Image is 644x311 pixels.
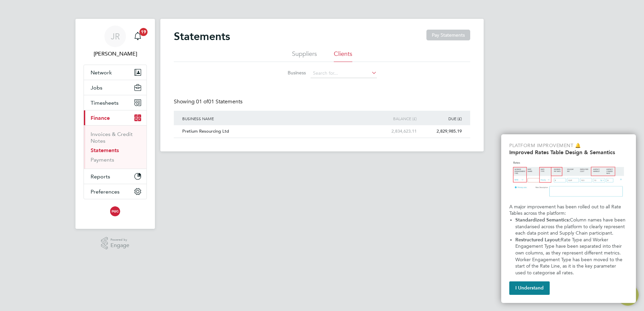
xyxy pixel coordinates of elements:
[292,50,317,62] li: Suppliers
[509,149,628,155] h2: Improved Rates Table Design & Semantics
[509,158,628,201] img: Updated Rates Table Design & Semantics
[91,188,120,195] span: Preferences
[91,69,112,76] span: Network
[515,217,627,236] span: Column names have been standarised across the platform to clearly represent each data point and S...
[110,237,129,243] span: Powered by
[174,30,230,43] h2: Statements
[111,32,120,41] span: JR
[509,204,628,217] p: A major improvement has been rolled out to all Rate Tables across the platform:
[91,100,119,106] span: Timesheets
[84,50,147,58] span: Jennifer Rigby
[334,50,352,62] li: Clients
[418,111,463,126] div: Due (£)
[515,217,570,223] strong: Standardized Semantics:
[91,115,110,121] span: Finance
[75,19,155,229] nav: Main navigation
[181,125,373,138] div: Pretium Resourcing Ltd
[426,30,470,40] button: Pay Statements
[501,134,636,303] div: Improved Rate Table Semantics
[110,243,129,248] span: Engage
[91,157,114,163] a: Payments
[267,70,306,76] label: Business
[515,237,561,243] strong: Restructured Layout:
[509,142,628,149] p: Platform Improvement 🔔
[196,98,208,105] span: 01 of
[181,111,373,126] div: Business Name
[509,281,550,295] button: I Understand
[91,84,102,91] span: Jobs
[91,173,110,180] span: Reports
[418,125,463,138] div: 2,829,985.19
[108,206,122,217] img: pwg-logo-retina.png
[373,111,418,126] div: Balance (£)
[373,125,418,138] div: 2,834,623.11
[196,98,243,105] span: 01 Statements
[311,69,377,78] input: Search for...
[91,147,119,153] a: Statements
[84,26,147,58] a: Go to account details
[139,28,148,36] span: 19
[84,206,147,217] a: Go to home page
[515,237,624,276] span: Rate Type and Worker Engagement Type have been separated into their own columns, as they represen...
[174,98,244,105] div: Showing
[91,131,133,144] a: Invoices & Credit Notes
